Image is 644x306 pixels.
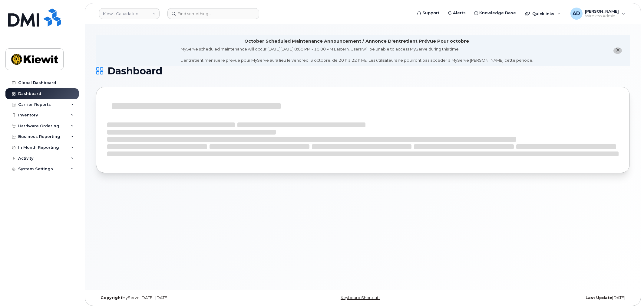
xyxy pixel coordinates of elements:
[613,47,622,54] button: close notification
[244,38,469,44] div: October Scheduled Maintenance Announcement / Annonce D'entretient Prévue Pour octobre
[180,46,533,63] div: MyServe scheduled maintenance will occur [DATE][DATE] 8:00 PM - 10:00 PM Eastern. Users will be u...
[96,295,274,300] div: MyServe [DATE]–[DATE]
[341,295,380,300] a: Keyboard Shortcuts
[586,295,612,300] strong: Last Update
[101,295,122,300] strong: Copyright
[452,295,630,300] div: [DATE]
[107,67,162,76] span: Dashboard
